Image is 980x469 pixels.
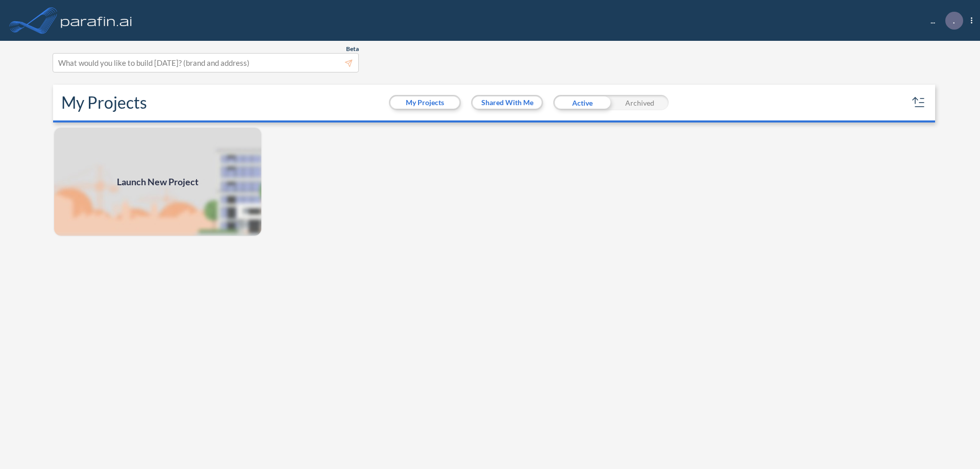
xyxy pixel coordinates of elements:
[53,127,262,237] img: add
[61,93,147,112] h2: My Projects
[611,95,669,110] div: Archived
[59,10,134,31] img: logo
[953,16,955,25] p: .
[117,175,199,189] span: Launch New Project
[473,96,542,109] button: Shared With Me
[53,127,262,237] a: Launch New Project
[553,95,611,110] div: Active
[346,45,359,53] span: Beta
[911,94,927,111] button: sort
[915,12,972,30] div: ...
[390,96,459,109] button: My Projects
